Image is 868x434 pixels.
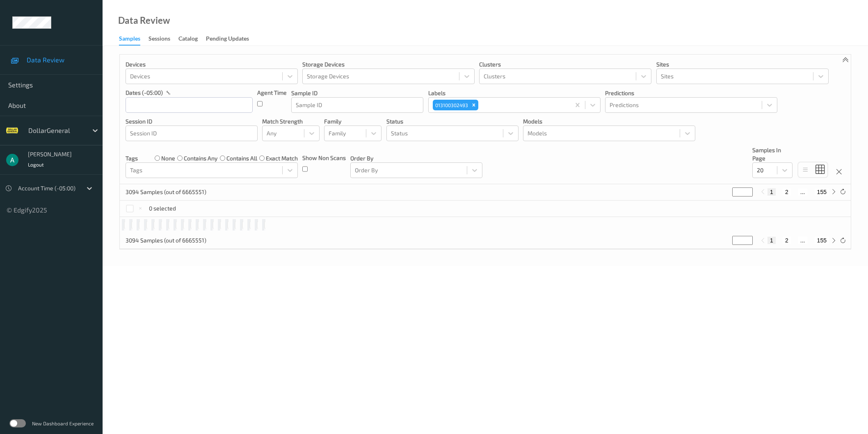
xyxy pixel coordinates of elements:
[257,89,287,97] p: Agent Time
[119,34,140,46] div: Samples
[428,89,601,97] p: labels
[783,188,791,196] button: 2
[523,117,695,126] p: Models
[469,100,478,110] div: Remove 013100302493
[149,204,176,212] p: 0 selected
[783,237,791,244] button: 2
[798,188,808,196] button: ...
[752,146,793,162] p: Samples In Page
[815,188,829,196] button: 155
[126,60,298,69] p: Devices
[324,117,381,126] p: Family
[126,236,206,244] p: 3094 Samples (out of 6665551)
[767,237,776,244] button: 1
[184,154,217,162] label: contains any
[767,188,776,196] button: 1
[126,154,138,162] p: Tags
[302,60,475,69] p: Storage Devices
[262,117,320,126] p: Match Strength
[161,154,175,162] label: none
[798,237,808,244] button: ...
[386,117,519,126] p: Status
[119,33,148,46] a: Samples
[226,154,257,162] label: contains all
[126,188,206,196] p: 3094 Samples (out of 6665551)
[148,34,170,45] div: Sessions
[126,117,258,126] p: Session ID
[178,33,206,45] a: Catalog
[291,89,423,97] p: Sample ID
[433,100,469,110] div: 013100302493
[118,16,170,25] div: Data Review
[206,33,257,45] a: Pending Updates
[126,89,163,97] p: dates (-05:00)
[605,89,777,97] p: Predictions
[178,34,198,45] div: Catalog
[350,154,482,162] p: Order By
[148,33,178,45] a: Sessions
[479,60,651,69] p: Clusters
[815,237,829,244] button: 155
[302,154,346,162] p: Show Non Scans
[266,154,298,162] label: exact match
[206,34,249,45] div: Pending Updates
[656,60,829,69] p: Sites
